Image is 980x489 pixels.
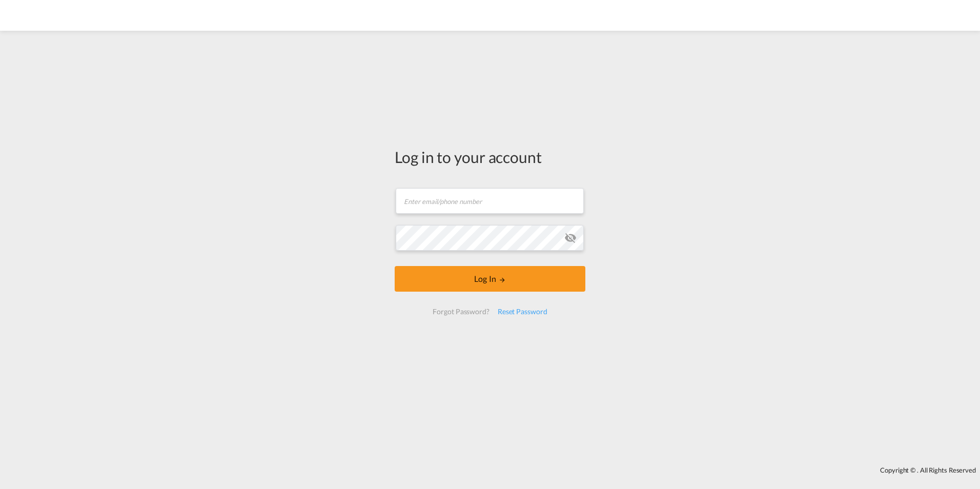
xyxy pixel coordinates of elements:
input: Enter email/phone number [396,188,584,214]
div: Forgot Password? [428,302,493,321]
button: LOGIN [395,266,585,292]
md-icon: icon-eye-off [564,232,577,244]
div: Log in to your account [395,146,585,168]
div: Reset Password [494,302,552,321]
